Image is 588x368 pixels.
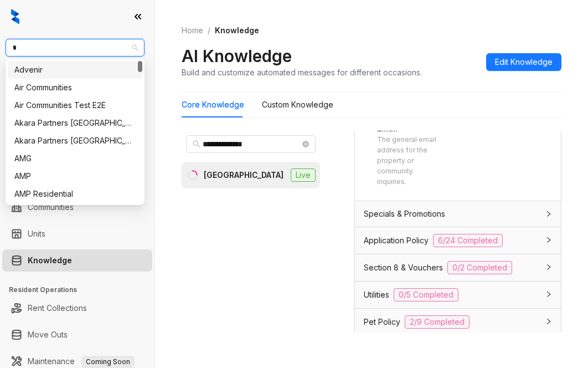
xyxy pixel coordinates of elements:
span: Section 8 & Vouchers [364,262,443,274]
div: Akara Partners Phoenix [8,132,142,150]
span: 6/24 Completed [433,234,503,247]
div: Custom Knowledge [262,99,333,111]
div: Akara Partners Nashville [8,114,142,132]
span: 0/2 Completed [447,261,512,274]
div: Application Policy6/24 Completed [355,227,561,254]
div: Akara Partners [GEOGRAPHIC_DATA] [14,117,136,129]
span: Knowledge [215,25,259,35]
a: Communities [28,196,74,218]
li: Move Outs [2,324,152,346]
button: Edit Knowledge [486,53,561,71]
li: Knowledge [2,249,152,272]
div: AMP [14,170,136,182]
li: Rent Collections [2,297,152,319]
a: Home [179,24,205,37]
li: Collections [2,149,152,171]
span: collapsed [545,264,552,270]
span: Application Policy [364,234,429,247]
div: Utilities0/5 Completed [355,282,561,308]
div: Air Communities Test E2E [14,99,136,111]
a: Knowledge [28,249,72,272]
span: collapsed [545,237,552,243]
span: Edit Knowledge [495,56,553,68]
div: [GEOGRAPHIC_DATA] [204,169,283,181]
span: 0/5 Completed [394,288,458,301]
h2: AI Knowledge [182,45,292,67]
a: Move Outs [28,324,68,346]
span: 2/9 Completed [405,315,470,329]
span: collapsed [545,211,552,217]
div: AMG [14,152,136,165]
div: The general email address for the property or community inquiries. [377,135,442,187]
a: Units [28,223,45,245]
li: Leads [2,74,152,96]
span: search [193,140,200,148]
div: AMP [8,167,142,185]
div: Air Communities [14,81,136,94]
div: Specials & Promotions [355,201,561,227]
li: Communities [2,196,152,218]
a: Rent Collections [28,297,87,319]
span: close-circle [302,141,309,147]
span: Utilities [364,289,389,301]
div: Core Knowledge [182,99,244,111]
img: logo [11,9,19,24]
span: collapsed [545,318,552,325]
div: Akara Partners [GEOGRAPHIC_DATA] [14,135,136,147]
div: Section 8 & Vouchers0/2 Completed [355,254,561,281]
div: Build and customize automated messages for different occasions. [182,67,422,78]
span: Coming Soon [81,356,135,368]
li: Leasing [2,122,152,144]
span: collapsed [545,291,552,298]
li: / [208,24,210,37]
div: Advenir [14,64,136,76]
div: AMP Residential [8,185,142,203]
div: Air Communities [8,79,142,96]
div: Pet Policy2/9 Completed [355,309,561,335]
span: Live [291,168,316,182]
li: Units [2,223,152,245]
h3: Resident Operations [9,285,154,295]
div: AMP Residential [14,188,136,200]
span: Pet Policy [364,316,400,328]
span: Specials & Promotions [364,208,445,220]
div: Advenir [8,61,142,79]
span: United Apartment Group [12,39,138,56]
div: Air Communities Test E2E [8,96,142,114]
div: AMG [8,150,142,167]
